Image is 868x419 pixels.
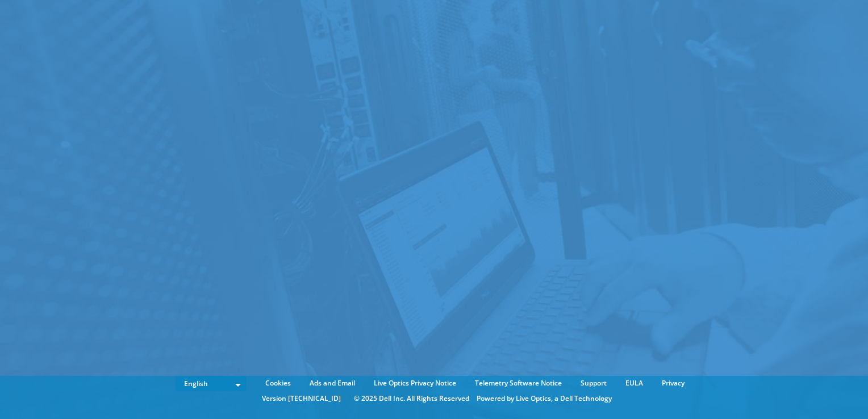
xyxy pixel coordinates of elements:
[301,377,364,389] a: Ads and Email
[256,392,347,405] li: Version [TECHNICAL_ID]
[466,377,570,389] a: Telemetry Software Notice
[365,377,465,389] a: Live Optics Privacy Notice
[653,377,693,389] a: Privacy
[257,377,299,389] a: Cookies
[348,392,475,405] li: © 2025 Dell Inc. All Rights Reserved
[572,377,615,389] a: Support
[617,377,652,389] a: EULA
[477,392,612,405] li: Powered by Live Optics, a Dell Technology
